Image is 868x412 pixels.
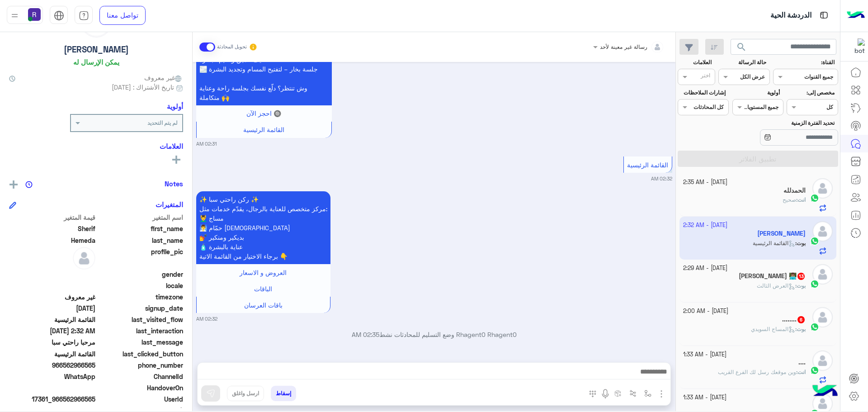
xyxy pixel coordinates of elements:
[818,9,830,21] img: tab
[97,247,184,268] span: profile_pic
[589,390,596,398] img: make a call
[97,326,184,336] span: last_interaction
[783,187,806,194] h5: الحمدلله
[97,383,184,393] span: HandoverOn
[797,273,805,280] span: 13
[75,6,93,25] a: tab
[9,315,95,324] span: القائمة الرئيسية
[97,292,184,302] span: timezone
[797,316,805,323] span: 6
[757,282,795,289] span: العرض الثالث
[64,44,129,55] h5: [PERSON_NAME]
[9,337,95,347] span: مرحبا راحتي سبا
[797,282,806,289] span: بوت
[97,303,184,313] span: signup_date
[788,89,835,97] label: مخصص إلى:
[600,43,647,50] span: رسالة غير معينة لأحد
[629,390,637,397] img: Trigger scenario
[243,126,284,133] span: القائمة الرئيسية
[196,330,672,339] p: Rhagent0 Rhagent0 وضع التسليم للمحادثات نشط
[97,360,184,370] span: phone_number
[651,175,672,182] small: 02:32 AM
[812,178,833,199] img: defaultAdmin.png
[9,360,95,370] span: 966562966565
[810,366,819,375] img: WhatsApp
[679,58,712,66] label: العلامات
[641,386,656,401] button: select flow
[147,119,178,126] b: لم يتم التحديد
[810,279,819,289] img: WhatsApp
[739,272,806,280] h5: Ibrahim Abu haraz 👨🏽‍💻
[9,281,95,290] span: null
[774,58,835,66] label: القناة:
[644,390,651,397] img: select flow
[720,58,766,66] label: حالة الرسالة
[683,264,727,273] small: [DATE] - 2:29 AM
[97,349,184,359] span: last_clicked_button
[244,301,283,309] span: باقات العرسان
[679,89,725,97] label: إشارات الملاحظات
[782,316,806,323] h5: ........
[97,337,184,347] span: last_message
[9,142,183,150] h6: العلامات
[683,350,726,359] small: [DATE] - 1:33 AM
[196,315,217,322] small: 02:32 AM
[812,350,833,371] img: defaultAdmin.png
[627,161,668,169] span: القائمة الرئيسية
[849,38,865,55] img: 322853014244696
[254,285,272,293] span: الباقات
[99,6,146,25] a: تواصل معنا
[9,292,95,302] span: غير معروف
[701,71,712,82] div: اختر
[733,89,780,97] label: أولوية
[9,326,95,336] span: 2025-10-15T23:32:18.823Z
[227,386,264,401] button: ارسل واغلق
[683,178,727,187] small: [DATE] - 2:35 AM
[167,102,183,110] h6: أولوية
[770,9,811,22] p: الدردشة الحية
[656,388,667,399] img: send attachment
[25,181,33,188] img: notes
[812,307,833,327] img: defaultAdmin.png
[54,10,64,21] img: tab
[9,383,95,393] span: null
[795,326,806,332] b: :
[798,359,806,366] h5: ....
[246,109,281,117] span: 🔘 احجز الآن
[9,394,95,404] span: 17361_966562966565
[73,58,119,66] h6: يمكن الإرسال له
[810,194,819,203] img: WhatsApp
[796,196,806,203] b: :
[196,191,330,264] p: 16/10/2025, 2:32 AM
[678,151,838,167] button: تطبيق الفلاتر
[240,269,287,276] span: العروض و الاسعار
[271,386,296,401] button: إسقاط
[797,196,806,203] span: انت
[112,82,174,92] span: تاريخ الأشتراك : [DATE]
[73,247,95,270] img: defaultAdmin.png
[797,326,806,332] span: بوت
[683,393,726,402] small: [DATE] - 1:33 AM
[797,369,806,375] span: انت
[206,389,215,398] img: send message
[812,264,833,284] img: defaultAdmin.png
[731,39,753,58] button: search
[196,140,217,147] small: 02:31 AM
[810,322,819,331] img: WhatsApp
[217,43,247,51] small: تحويل المحادثة
[156,200,183,208] h6: المتغيرات
[97,224,184,233] span: first_name
[97,315,184,324] span: last_visited_flow
[97,236,184,245] span: last_name
[847,6,865,25] img: Logo
[796,369,806,375] b: :
[28,8,41,21] img: userImage
[97,394,184,404] span: UserId
[614,390,622,397] img: create order
[9,270,95,279] span: null
[165,180,183,188] h6: Notes
[611,386,626,401] button: create order
[9,372,95,381] span: 2
[783,196,796,203] span: صحيح
[683,307,728,316] small: [DATE] - 2:00 AM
